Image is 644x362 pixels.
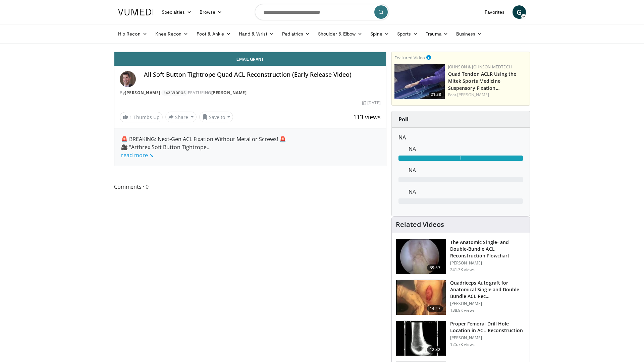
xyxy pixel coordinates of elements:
h3: The Anatomic Single- and Double-Bundle ACL Reconstruction Flowchart [450,239,526,259]
a: Foot & Ankle [193,27,235,41]
a: 12:32 Proper Femoral Drill Hole Location in ACL Reconstruction [PERSON_NAME] 125.7K views [396,320,526,356]
a: [PERSON_NAME] [211,90,247,96]
div: 1 [398,156,523,161]
button: Share [165,112,197,122]
span: 39:57 [427,264,443,271]
a: Browse [196,5,226,19]
span: 1 [129,114,132,120]
h3: Proper Femoral Drill Hole Location in ACL Reconstruction [450,320,526,334]
img: Fu_0_3.png.150x105_q85_crop-smart_upscale.jpg [396,239,446,274]
a: Pediatrics [278,27,314,41]
a: Email Grant [114,52,386,66]
dd: NA [404,145,528,153]
div: By FEATURING [120,90,381,96]
h4: All Soft Button Tightrope Quad ACL Reconstruction (Early Release Video) [144,71,381,78]
div: Feat. [448,92,527,98]
p: 138.9K views [450,308,475,313]
span: 113 views [353,113,381,121]
a: Shoulder & Elbow [314,27,366,41]
a: Spine [366,27,393,41]
dd: NA [404,166,528,174]
span: 14:27 [427,305,443,312]
img: b78fd9da-dc16-4fd1-a89d-538d899827f1.150x105_q85_crop-smart_upscale.jpg [394,64,445,99]
h3: Quadriceps Autograft for Anatomical Single and Double Bundle ACL Rec… [450,280,526,300]
a: [PERSON_NAME] [457,92,489,98]
a: 21:38 [394,64,445,99]
h6: NA [398,134,523,141]
p: [PERSON_NAME] [450,260,526,266]
a: 1 Thumbs Up [120,112,163,122]
a: Johnson & Johnson MedTech [448,64,512,70]
a: Knee Recon [151,27,193,41]
a: 39:57 The Anatomic Single- and Double-Bundle ACL Reconstruction Flowchart [PERSON_NAME] 241.3K views [396,239,526,275]
a: Hip Recon [114,27,151,41]
a: Business [452,27,486,41]
a: Trauma [422,27,452,41]
a: Specialties [158,5,196,19]
p: [PERSON_NAME] [450,301,526,306]
img: Title_01_100001165_3.jpg.150x105_q85_crop-smart_upscale.jpg [396,321,446,356]
small: Featured Video [394,55,425,61]
a: Hand & Wrist [235,27,278,41]
a: Quad Tendon ACLR Using the Mitek Sports Medicine Suspensory Fixation… [448,71,517,91]
img: 281064_0003_1.png.150x105_q85_crop-smart_upscale.jpg [396,280,446,315]
input: Search topics, interventions [255,4,389,20]
img: Avatar [120,71,136,87]
button: Save to [199,112,233,122]
a: Favorites [481,5,508,19]
div: [DATE] [362,100,380,106]
img: VuMedi Logo [118,9,154,15]
a: read more ↘ [121,152,154,159]
a: Sports [393,27,422,41]
p: 241.3K views [450,267,475,273]
a: [PERSON_NAME] [125,90,160,96]
strong: Poll [398,116,409,123]
a: G [513,5,526,19]
a: 14:27 Quadriceps Autograft for Anatomical Single and Double Bundle ACL Rec… [PERSON_NAME] 138.9K ... [396,280,526,315]
span: 12:32 [427,346,443,353]
h4: Related Videos [396,221,444,229]
div: 🚨 BREAKING: Next-Gen ACL Fixation Without Metal or Screws! 🚨 🎥 “Arthrex Soft Button Tightrope [121,135,379,159]
dd: NA [404,188,528,196]
span: 21:38 [429,92,443,98]
span: Comments 0 [114,182,386,191]
p: [PERSON_NAME] [450,335,526,341]
p: 125.7K views [450,342,475,347]
a: 142 Videos [161,90,188,96]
